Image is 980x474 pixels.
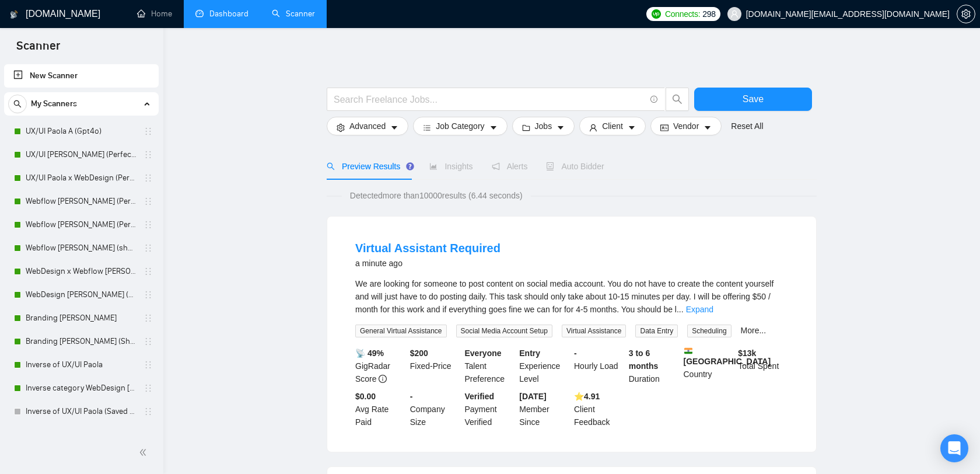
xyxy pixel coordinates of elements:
[143,173,153,183] span: holder
[687,325,731,337] span: Scheduling
[492,162,528,171] span: Alerts
[31,92,77,116] span: My Scanners
[463,347,517,385] div: Talent Preference
[408,390,463,428] div: Company Size
[517,347,572,385] div: Experience Level
[405,161,415,172] div: Tooltip anchor
[137,9,172,19] a: homeHome
[13,64,149,88] a: New Scanner
[26,190,136,213] a: Webflow [PERSON_NAME] (Perfect!) [Saas & Online Platforms]
[635,325,678,337] span: Data Entry
[342,189,531,202] span: Detected more than 10000 results (6.44 seconds)
[436,120,484,133] span: Job Category
[628,123,636,132] span: caret-down
[535,120,552,133] span: Jobs
[143,313,153,323] span: holder
[327,117,408,135] button: settingAdvancedcaret-down
[10,5,18,24] img: logo
[465,348,502,358] b: Everyone
[456,325,552,337] span: Social Media Account Setup
[512,117,575,135] button: folderJobscaret-down
[143,384,153,393] span: holder
[574,348,577,358] b: -
[463,390,517,428] div: Payment Verified
[686,305,713,314] a: Expand
[684,347,771,366] b: [GEOGRAPHIC_DATA]
[26,330,136,353] a: Branding [PERSON_NAME] (Short & CTA)
[139,447,150,458] span: double-left
[26,143,136,166] a: UX/UI [PERSON_NAME] (Perfect!)
[8,95,27,113] button: search
[650,117,722,135] button: idcardVendorcaret-down
[195,9,249,19] a: dashboardDashboard
[143,243,153,253] span: holder
[143,220,153,229] span: holder
[26,260,136,283] a: WebDesign x Webflow [PERSON_NAME] (Perfect!)
[629,348,659,371] b: 3 to 6 months
[652,9,661,19] img: upwork-logo.png
[143,360,153,370] span: holder
[410,348,428,358] b: $ 200
[26,213,136,236] a: Webflow [PERSON_NAME] (Perfect!)
[143,430,153,440] span: holder
[731,120,763,133] a: Reset All
[556,123,565,132] span: caret-down
[681,347,736,385] div: Country
[413,117,507,135] button: barsJob Categorycaret-down
[379,375,387,383] span: info-circle
[9,100,26,108] span: search
[4,64,159,88] li: New Scanner
[602,120,623,133] span: Client
[429,162,473,171] span: Insights
[572,347,626,385] div: Hourly Load
[337,123,345,132] span: setting
[650,96,658,103] span: info-circle
[143,197,153,206] span: holder
[355,242,501,255] a: Virtual Assistant Required
[517,390,572,428] div: Member Since
[522,123,530,132] span: folder
[355,256,501,270] div: a minute ago
[429,162,437,170] span: area-chart
[26,306,136,330] a: Branding [PERSON_NAME]
[423,123,431,132] span: bars
[519,392,546,401] b: [DATE]
[143,290,153,299] span: holder
[355,277,788,316] div: We are looking for someone to post content on social media account. You do not have to create the...
[408,347,463,385] div: Fixed-Price
[546,162,554,170] span: robot
[957,5,975,23] button: setting
[677,305,684,314] span: ...
[957,9,975,19] a: setting
[574,392,600,401] b: ⭐️ 4.91
[626,347,681,385] div: Duration
[26,353,136,377] a: Inverse of UX/UI Paola
[272,9,315,19] a: searchScanner
[589,123,597,132] span: user
[940,434,968,462] div: Open Intercom Messenger
[26,236,136,260] a: Webflow [PERSON_NAME] (shorter & ps)
[26,377,136,400] a: Inverse category WebDesign [PERSON_NAME] A (grammar error + picking web or ui/ux)
[143,127,153,136] span: holder
[327,162,411,171] span: Preview Results
[390,123,398,132] span: caret-down
[741,326,766,335] a: More...
[143,267,153,276] span: holder
[26,283,136,306] a: WebDesign [PERSON_NAME] (Let's & Name 👋🏻)
[7,37,69,62] span: Scanner
[355,279,773,314] span: We are looking for someone to post content on social media account. You do not have to create the...
[957,9,975,19] span: setting
[736,347,790,385] div: Total Spent
[660,123,668,132] span: idcard
[489,123,498,132] span: caret-down
[579,117,646,135] button: userClientcaret-down
[738,348,756,358] b: $ 13k
[143,407,153,416] span: holder
[334,92,645,107] input: Search Freelance Jobs...
[327,162,335,170] span: search
[743,92,764,106] span: Save
[410,392,413,401] b: -
[562,325,626,337] span: Virtual Assistance
[703,123,712,132] span: caret-down
[355,325,447,337] span: General Virtual Assistance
